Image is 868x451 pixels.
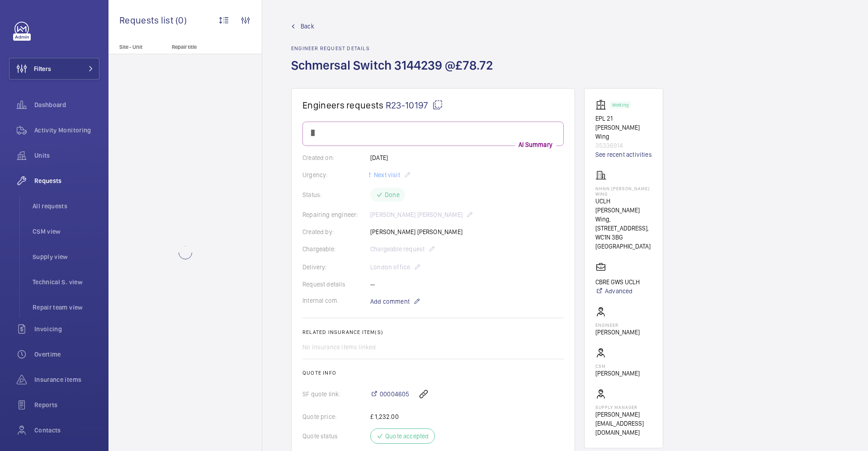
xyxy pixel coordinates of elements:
span: Insurance items [34,375,99,384]
span: Contacts [34,426,99,435]
span: Supply view [33,252,99,261]
h2: Quote info [302,370,564,376]
h2: Engineer request details [291,45,498,52]
span: Filters [34,64,51,73]
p: Repair title [172,44,231,50]
button: Filters [9,58,99,80]
h2: Related insurance item(s) [302,329,564,335]
span: Add comment [370,297,410,306]
p: 35336914 [595,141,652,150]
img: elevator.svg [595,99,610,110]
p: CSM [595,363,640,369]
p: CBRE GWS UCLH [595,277,640,287]
span: Engineers requests [302,99,384,111]
p: [PERSON_NAME][EMAIL_ADDRESS][DOMAIN_NAME] [595,410,652,437]
p: WC1N 3BG [GEOGRAPHIC_DATA] [595,233,652,251]
span: Requests list [119,14,175,26]
p: Engineer [595,322,640,328]
span: Requests [34,176,99,185]
a: 00004605 [370,390,409,399]
span: R23-10197 [386,99,443,111]
a: See recent activities [595,150,652,159]
p: NHNN [PERSON_NAME] Wing [595,186,652,197]
p: AI Summary [515,140,556,149]
p: Supply manager [595,404,652,410]
span: Activity Monitoring [34,126,99,135]
span: All requests [33,202,99,211]
span: Repair team view [33,303,99,312]
h1: Schmersal Switch 3144239 @£78.72 [291,57,498,88]
p: EPL 21 [PERSON_NAME] Wing [595,114,652,141]
span: Technical S. view [33,277,99,287]
span: Units [34,151,99,160]
span: Overtime [34,350,99,359]
p: UCLH [PERSON_NAME] Wing, [STREET_ADDRESS], [595,197,652,233]
a: Advanced [595,287,640,296]
span: Dashboard [34,100,99,109]
p: Site - Unit [108,44,168,50]
p: Working [612,103,628,107]
p: [PERSON_NAME] [595,328,640,337]
p: [PERSON_NAME] [595,369,640,378]
span: 00004605 [380,390,409,399]
span: Back [301,22,314,31]
span: Reports [34,400,99,409]
span: Invoicing [34,324,99,334]
span: CSM view [33,227,99,236]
